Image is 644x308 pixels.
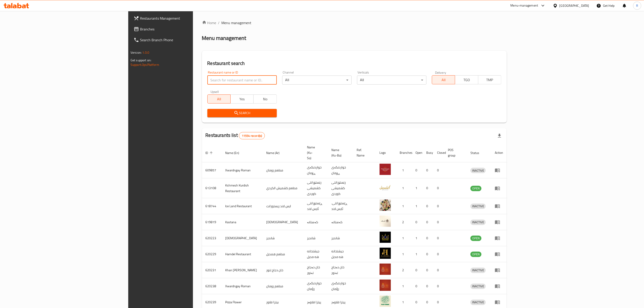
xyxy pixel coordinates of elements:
[412,246,423,262] td: 1
[434,214,445,230] td: 0
[455,75,478,84] button: TGO
[434,143,445,162] th: Closed
[380,182,391,193] img: Kshmesh Kurdish Restaurant
[263,178,303,198] td: مطعم كشميش الكردي
[207,94,231,103] button: All
[396,162,412,178] td: 1
[253,94,277,103] button: No
[140,26,232,32] span: Branches
[206,132,265,139] h2: Restaurants list
[263,246,303,262] td: مطعم همديل
[207,76,277,85] input: Search for restaurant name or ID..
[423,214,434,230] td: 0
[396,143,412,162] th: Branches
[328,230,353,246] td: شانديز
[495,267,503,273] div: Menu
[263,230,303,246] td: شانديز
[448,147,461,158] span: POS group
[303,162,328,178] td: خواردنگەی ڕۆمان
[495,299,503,305] div: Menu
[412,214,423,230] td: 0
[396,214,412,230] td: 2
[470,252,481,257] div: OPEN
[266,150,285,156] span: Name (Ar)
[328,198,353,214] td: .ڕێستۆرانتی ئایس لاند
[263,198,303,214] td: ايس لاند ريستورانت
[202,20,507,25] nav: breadcrumb
[380,232,391,243] img: Shandiz
[470,220,486,225] span: INACTIVE
[207,109,277,117] button: Search
[140,16,232,21] span: Restaurants Management
[130,24,236,34] a: Branches
[434,262,445,278] td: 0
[495,203,503,209] div: Menu
[412,262,423,278] td: 0
[307,145,323,161] span: Name (Ku-So)
[232,96,252,102] span: Yes
[282,76,352,85] div: All
[332,147,348,158] span: Name (Ku-Ba)
[230,94,254,103] button: Yes
[263,214,303,230] td: [DEMOGRAPHIC_DATA]
[142,50,149,55] span: 1.0.0
[636,3,638,8] span: R
[470,236,481,241] span: OPEN
[495,219,503,225] div: Menu
[559,3,589,8] div: [GEOGRAPHIC_DATA]
[494,130,505,141] div: Export file
[211,90,219,93] label: Upsell
[470,284,486,289] span: INACTIVE
[239,132,265,139] div: Total records count
[470,168,486,173] div: INACTIVE
[303,278,328,294] td: خواردنگەی رؤمان
[239,134,265,138] span: 11554 record(s)
[470,186,481,191] div: OPEN
[423,162,434,178] td: 0
[495,283,503,289] div: Menu
[225,150,245,156] span: Name (En)
[130,13,236,24] a: Restaurants Management
[131,57,151,63] span: Get support on:
[380,280,391,291] img: Xwardngay Roman
[434,198,445,214] td: 0
[470,300,486,305] span: INACTIVE
[380,200,391,211] img: Ice Land Restaurant
[495,186,503,191] div: Menu
[222,246,263,262] td: Hamdel Restaurant
[131,50,142,55] span: Version:
[396,246,412,262] td: 1
[480,77,500,83] span: TMP
[423,246,434,262] td: 0
[434,246,445,262] td: 0
[328,178,353,198] td: رێستۆرانتی کشمیشى كوردى
[412,143,423,162] th: Open
[263,162,303,178] td: مطعم رومان
[357,76,426,85] div: All
[376,143,396,162] th: Logo
[303,214,328,230] td: کەستانە
[423,198,434,214] td: 0
[222,162,263,178] td: Xwardngay Roman
[396,178,412,198] td: 1
[435,71,446,74] label: Delivery
[470,268,486,273] span: INACTIVE
[207,60,501,67] h2: Restaurant search
[140,37,232,43] span: Search Branch Phone
[470,204,486,209] div: INACTIVE
[328,262,353,278] td: خان دەجاج تەنور
[470,168,486,173] span: INACTIVE
[434,278,445,294] td: 0
[222,262,263,278] td: Khan [PERSON_NAME]
[495,168,503,173] div: Menu
[130,34,236,45] a: Search Branch Phone
[495,251,503,257] div: Menu
[396,198,412,214] td: 1
[328,162,353,178] td: خواردنگەی ڕۆمان
[131,62,159,68] a: Support.OpsPlatform
[222,214,263,230] td: Kastana
[511,3,538,8] div: Menu-management
[423,143,434,162] th: Busy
